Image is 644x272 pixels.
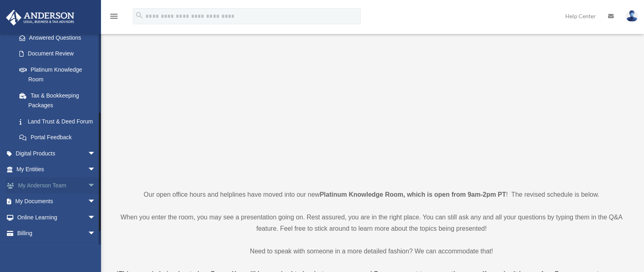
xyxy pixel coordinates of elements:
p: Need to speak with someone in a more detailed fashion? We can accommodate that! [115,246,628,257]
a: Billingarrow_drop_down [6,225,108,242]
span: arrow_drop_down [88,193,104,210]
span: arrow_drop_down [88,145,104,162]
strong: Platinum Knowledge Room, which is open from 9am-2pm PT [320,191,506,198]
a: Events Calendar [6,241,108,257]
a: My Entitiesarrow_drop_down [6,161,108,178]
a: Tax & Bookkeeping Packages [11,87,108,113]
i: search [135,11,144,20]
p: Our open office hours and helplines have moved into our new ! The revised schedule is below. [115,189,628,200]
a: Document Review [11,46,108,62]
a: Online Learningarrow_drop_down [6,209,108,225]
span: arrow_drop_down [88,225,104,242]
span: arrow_drop_down [88,161,104,178]
a: Digital Productsarrow_drop_down [6,145,108,161]
a: My Anderson Teamarrow_drop_down [6,177,108,193]
iframe: 231110_Toby_KnowledgeRoom [250,37,493,174]
img: Anderson Advisors Platinum Portal [4,10,77,25]
img: User Pic [626,10,638,22]
a: Land Trust & Deed Forum [11,113,108,130]
a: Platinum Knowledge Room [11,62,104,87]
i: menu [109,11,119,21]
a: My Documentsarrow_drop_down [6,193,108,210]
a: Answered Questions [11,30,108,46]
a: Portal Feedback [11,130,108,146]
span: arrow_drop_down [88,177,104,194]
p: When you enter the room, you may see a presentation going on. Rest assured, you are in the right ... [115,212,628,234]
span: arrow_drop_down [88,209,104,226]
a: menu [109,14,119,21]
